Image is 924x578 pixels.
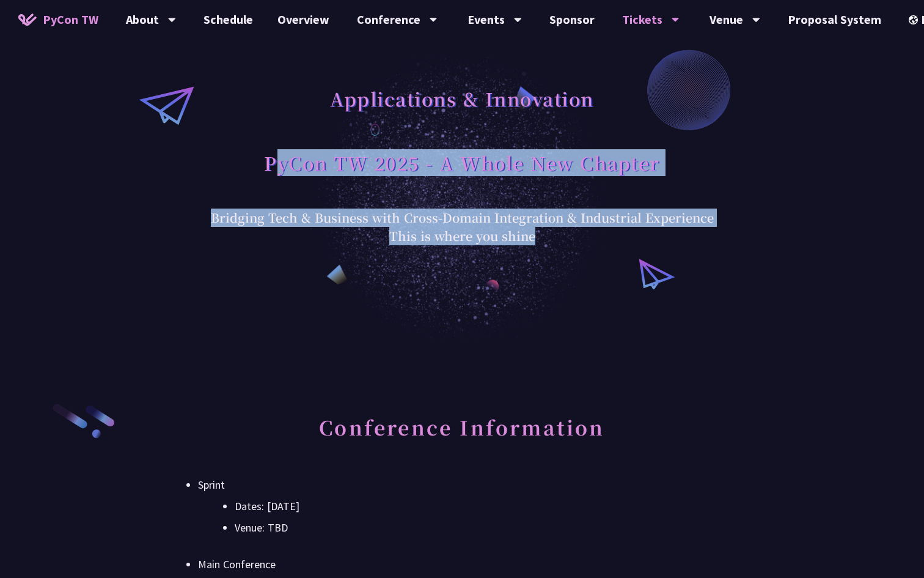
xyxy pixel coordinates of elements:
h2: Conference Information [198,402,726,470]
h1: Applications & Innovation [330,80,594,117]
li: Dates: [DATE] [235,497,726,516]
div: Bridging Tech & Business with Cross-Domain Integration & Industrial Experience This is where you ... [211,209,714,245]
h1: PyCon TW 2025 - A Whole New Chapter [264,144,660,181]
a: PyCon TW [6,4,111,35]
span: PyCon TW [43,10,98,29]
li: Venue: TBD [235,519,726,537]
img: Locale Icon [909,15,921,24]
li: Sprint [198,476,726,537]
img: Home icon of PyCon TW 2025 [18,13,37,26]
